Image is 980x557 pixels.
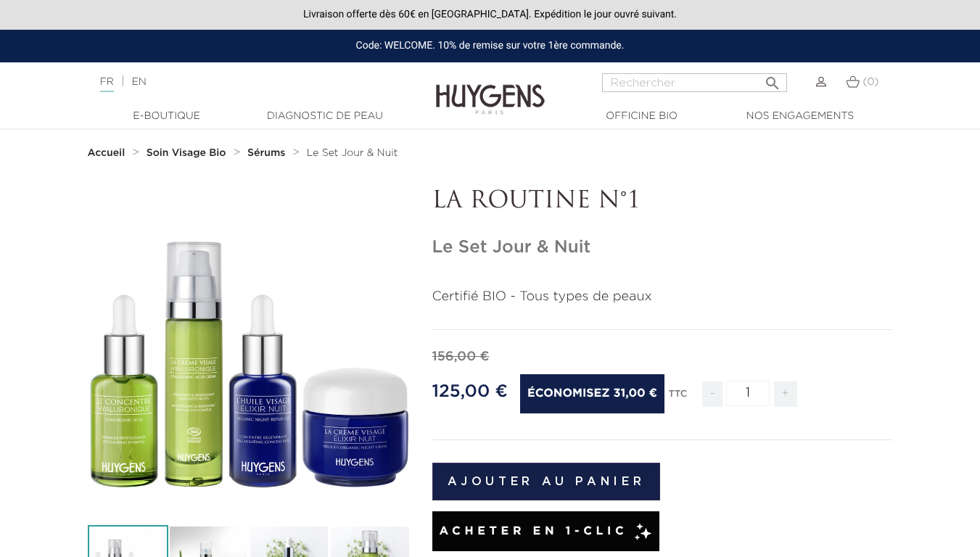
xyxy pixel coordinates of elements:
span: (0) [862,77,878,87]
a: Diagnostic de peau [252,109,398,124]
a: Accueil [88,147,128,159]
a: Officine Bio [569,109,715,124]
a: Le Set Jour & Nuit [307,147,398,159]
h1: Le Set Jour & Nuit [432,237,893,258]
img: Huygens [436,61,545,117]
a: Sérums [247,147,289,159]
a: Soin Visage Bio [147,147,230,159]
span: + [774,381,797,407]
button: Ajouter au panier [432,463,661,500]
span: 156,00 € [432,350,490,363]
input: Quantité [726,381,770,406]
strong: Soin Visage Bio [147,148,226,158]
div: TTC [669,379,688,418]
a: Nos engagements [728,109,873,124]
p: Certifié BIO - Tous types de peaux [432,287,893,307]
a: EN [131,77,146,87]
p: LA ROUTINE N°1 [432,188,893,215]
i:  [764,70,781,88]
div: | [93,73,398,91]
span: - [702,381,722,407]
input: Rechercher [602,73,787,92]
button:  [759,69,786,88]
span: 125,00 € [432,383,508,400]
span: Économisez 31,00 € [520,374,664,413]
strong: Sérums [247,148,285,158]
a: E-Boutique [94,109,239,124]
a: FR [100,77,114,92]
strong: Accueil [88,148,125,158]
